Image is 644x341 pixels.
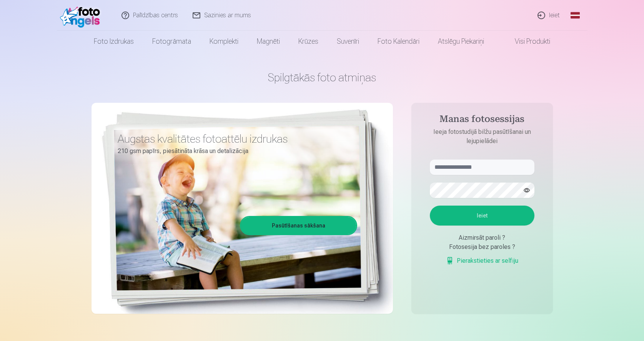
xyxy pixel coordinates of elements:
h1: Spilgtākās foto atmiņas [92,71,553,84]
h3: Augstas kvalitātes fotoattēlu izdrukas [118,132,351,146]
a: Foto kalendāri [368,31,429,52]
div: Fotosesija bez paroles ? [430,242,534,252]
div: Aizmirsāt paroli ? [430,233,534,242]
a: Pasūtīšanas sākšana [241,217,356,234]
a: Visi produkti [493,31,559,52]
p: Ieeja fotostudijā bilžu pasūtīšanai un lejupielādei [422,127,542,146]
button: Ieiet [430,206,534,226]
p: 210 gsm papīrs, piesātināta krāsa un detalizācija [118,146,351,156]
a: Fotogrāmata [143,31,200,52]
img: /fa1 [60,3,104,28]
a: Komplekti [200,31,248,52]
a: Suvenīri [328,31,368,52]
a: Foto izdrukas [85,31,143,52]
h4: Manas fotosessijas [422,114,542,127]
a: Magnēti [248,31,289,52]
a: Atslēgu piekariņi [429,31,493,52]
a: Pierakstieties ar selfiju [446,256,518,265]
a: Krūzes [289,31,328,52]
